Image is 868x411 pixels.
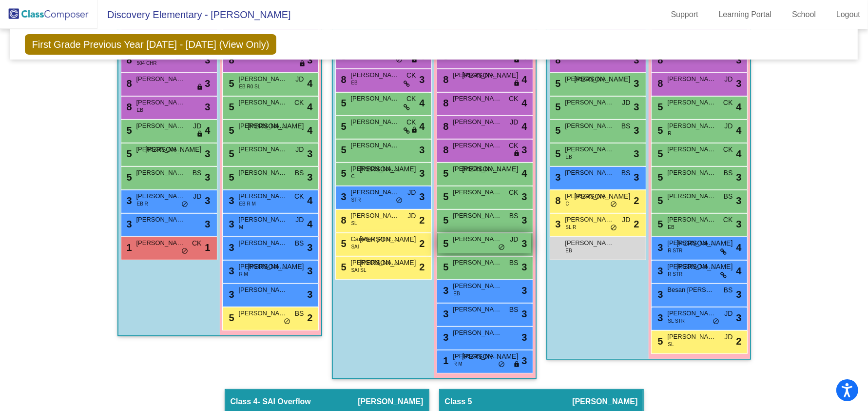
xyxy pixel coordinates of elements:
span: 3 [521,189,527,204]
span: 5 [339,262,347,272]
span: [PERSON_NAME] [360,258,416,268]
span: 5 [339,121,347,132]
span: [PERSON_NAME] [462,70,518,81]
span: 8 [656,55,663,65]
span: BS [724,285,733,295]
span: [PERSON_NAME] [248,121,304,131]
span: 3 [634,146,639,161]
span: 5 [227,102,234,112]
span: [PERSON_NAME] [239,98,288,107]
span: [PERSON_NAME] [565,98,614,107]
span: JD [622,98,630,108]
span: 3 [656,312,663,323]
span: 8 [227,55,234,65]
span: 1 [441,355,449,366]
span: 5 [441,262,449,272]
span: JD [622,215,630,225]
span: R STR [668,270,683,278]
span: 5 [339,144,347,155]
span: SL [351,220,357,227]
span: R STR [668,247,683,254]
span: 8 [656,78,663,89]
span: do_not_disturb_alt [611,224,617,232]
span: [PERSON_NAME] [453,351,502,361]
span: [PERSON_NAME] [462,164,518,174]
span: 8 [441,98,449,108]
span: [PERSON_NAME] [360,164,416,174]
span: [PERSON_NAME] [565,191,614,201]
span: [PERSON_NAME] [668,262,716,271]
span: CK [294,98,304,108]
span: 3 [205,76,210,91]
span: 3 [553,172,561,183]
span: 5 [656,336,663,347]
span: 2 [634,217,639,231]
span: JD [510,117,518,127]
span: 4 [419,119,424,134]
span: 5 [339,98,347,108]
span: 3 [419,143,424,157]
span: 2 [736,334,741,349]
span: Camden [PERSON_NAME] [351,234,400,244]
span: 3 [307,264,312,278]
span: BS [509,211,519,221]
span: 8 [441,74,449,85]
span: [PERSON_NAME] [572,397,637,407]
span: JD [724,332,733,342]
span: C [566,200,569,207]
span: M [239,224,243,231]
span: [PERSON_NAME] [239,238,288,248]
span: EB R M [239,200,256,207]
span: R [668,130,672,137]
span: [PERSON_NAME] [668,238,716,248]
span: EB [351,79,358,86]
span: 3 [205,193,210,208]
span: 8 [441,144,449,155]
span: [PERSON_NAME] [351,94,400,103]
span: 5 [227,125,234,136]
span: 3 [307,287,312,302]
span: 8 [124,55,132,65]
span: [PERSON_NAME] [676,238,733,248]
span: do_not_disturb_alt [611,201,617,208]
span: CK [509,187,518,198]
span: CK [723,215,733,225]
span: 2 [634,193,639,208]
span: 4 [736,146,741,161]
span: JD [193,191,201,202]
span: 4 [307,123,312,138]
span: 5 [553,78,561,89]
span: 8 [124,102,132,112]
span: EB [566,247,572,254]
span: [PERSON_NAME] Held [668,121,716,131]
span: [PERSON_NAME] [453,211,502,221]
span: 3 [227,266,234,276]
span: 8 [441,121,449,132]
span: 5 [656,125,663,136]
span: 2 [307,310,312,325]
span: lock [299,60,306,68]
span: 3 [227,242,234,253]
span: lock [514,56,521,64]
span: [PERSON_NAME] [565,144,614,154]
span: [PERSON_NAME] [360,234,416,245]
span: 2 [419,260,424,274]
span: do_not_disturb_alt [499,361,505,369]
span: 3 [736,193,741,208]
span: [PERSON_NAME] [453,305,502,314]
span: [PERSON_NAME] [351,211,400,221]
span: [PERSON_NAME] [462,351,518,362]
span: JD [724,121,733,131]
span: [PERSON_NAME] [136,74,185,84]
span: C [351,173,355,180]
span: 3 [124,219,132,229]
span: JD [295,144,304,155]
span: lock [197,130,204,138]
span: Discovery Elementary - [PERSON_NAME] [97,7,291,22]
span: [PERSON_NAME] [565,215,614,225]
span: EB [668,224,675,231]
span: BS [295,168,304,178]
span: 5 [553,102,561,112]
span: JD [724,308,733,319]
span: CK [509,141,518,151]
